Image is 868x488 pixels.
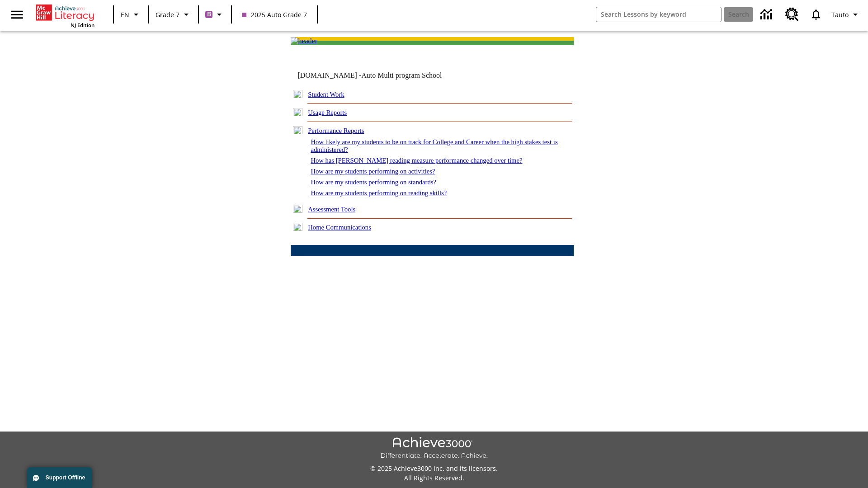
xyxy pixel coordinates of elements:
[117,6,146,23] button: Language: EN, Select a language
[311,189,447,197] a: How are my students performing on reading skills?
[308,91,344,98] a: Student Work
[121,10,129,19] span: EN
[242,10,307,19] span: 2025 Auto Grade 7
[308,127,364,134] a: Performance Reports
[293,205,302,213] img: plus.gif
[156,10,179,19] span: Grade 7
[36,3,94,28] div: Home
[293,90,302,98] img: plus.gif
[596,7,721,22] input: search field
[71,22,94,28] span: NJ Edition
[308,224,371,231] a: Home Communications
[207,9,211,20] span: B
[804,3,828,26] a: Notifications
[308,109,347,116] a: Usage Reports
[380,437,488,460] img: Achieve3000 Differentiate Accelerate Achieve
[152,6,195,23] button: Grade: Grade 7, Select a grade
[831,10,849,19] span: Tauto
[46,474,85,481] span: Support Offline
[755,2,780,27] a: Data Center
[293,126,302,134] img: minus.gif
[311,157,522,164] a: How has [PERSON_NAME] reading measure performance changed over time?
[361,71,442,79] nobr: Auto Multi program School
[291,37,317,45] img: header
[27,467,92,488] button: Support Offline
[828,6,864,23] button: Profile/Settings
[4,1,30,28] button: Open side menu
[308,206,355,213] a: Assessment Tools
[311,138,557,153] a: How likely are my students to be on track for College and Career when the high stakes test is adm...
[293,223,302,231] img: plus.gif
[311,178,436,186] a: How are my students performing on standards?
[297,71,464,80] td: [DOMAIN_NAME] -
[293,108,302,116] img: plus.gif
[311,168,435,175] a: How are my students performing on activities?
[202,6,228,23] button: Boost Class color is purple. Change class color
[780,2,804,27] a: Resource Center, Will open in new tab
